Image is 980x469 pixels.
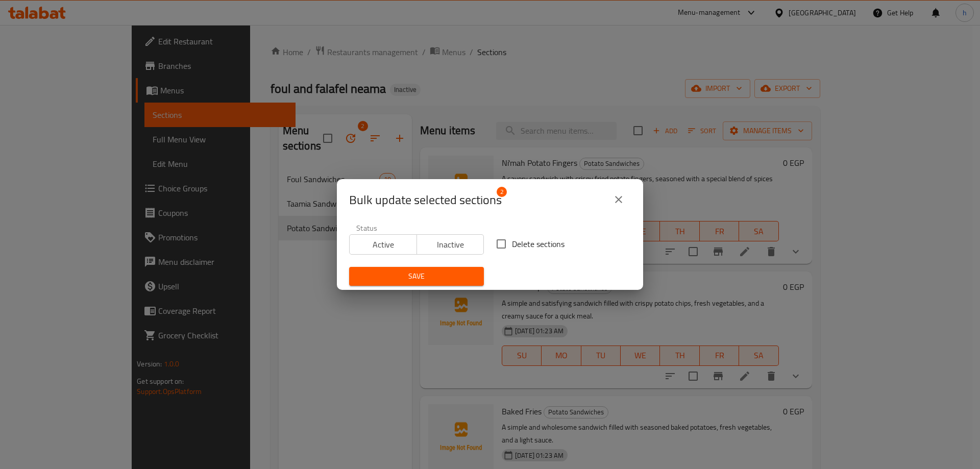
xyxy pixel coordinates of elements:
span: 2 [497,187,507,197]
span: Active [354,237,413,252]
button: Active [349,234,417,255]
button: close [606,187,631,212]
button: Save [349,267,484,286]
span: Delete sections [512,238,565,250]
button: Inactive [416,234,484,255]
span: Selected section count [349,192,502,208]
span: Save [357,270,476,283]
span: Inactive [421,237,480,252]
